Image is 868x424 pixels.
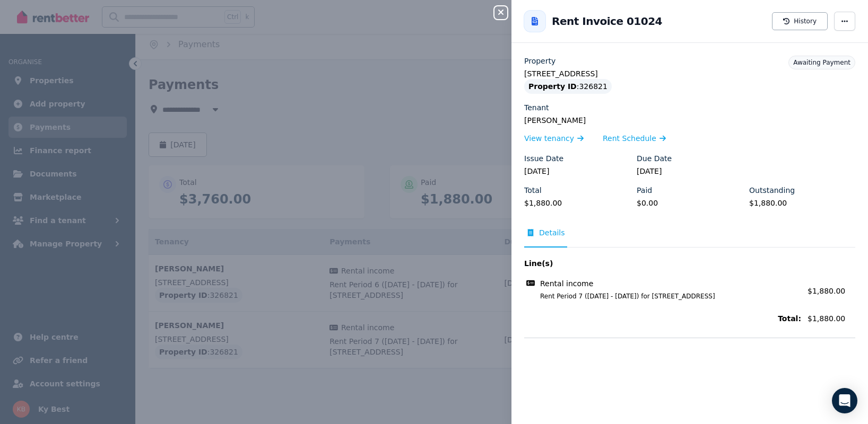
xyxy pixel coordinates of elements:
[749,198,855,208] legend: $1,880.00
[524,133,584,144] a: View tenancy
[539,227,565,238] span: Details
[528,81,577,92] span: Property ID
[637,153,672,164] label: Due Date
[524,198,630,208] legend: $1,880.00
[524,185,542,196] label: Total
[603,133,666,144] a: Rent Schedule
[524,102,549,113] label: Tenant
[524,79,612,94] div: : 326821
[524,56,555,66] label: Property
[524,227,855,248] nav: Tabs
[524,166,630,176] legend: [DATE]
[808,287,845,295] span: $1,880.00
[772,12,828,30] button: History
[552,14,662,29] h2: Rent Invoice 01024
[637,166,743,176] legend: [DATE]
[637,198,743,208] legend: $0.00
[524,115,855,126] legend: [PERSON_NAME]
[637,185,652,196] label: Paid
[527,292,801,301] span: Rent Period 7 ([DATE] - [DATE]) for [STREET_ADDRESS]
[524,133,574,144] span: View tenancy
[603,133,656,144] span: Rent Schedule
[524,68,855,79] legend: [STREET_ADDRESS]
[524,153,563,164] label: Issue Date
[524,258,801,269] span: Line(s)
[749,185,795,196] label: Outstanding
[524,313,801,324] span: Total:
[832,388,857,413] div: Open Intercom Messenger
[808,313,855,324] span: $1,880.00
[793,59,850,66] span: Awaiting Payment
[540,278,593,289] span: Rental income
